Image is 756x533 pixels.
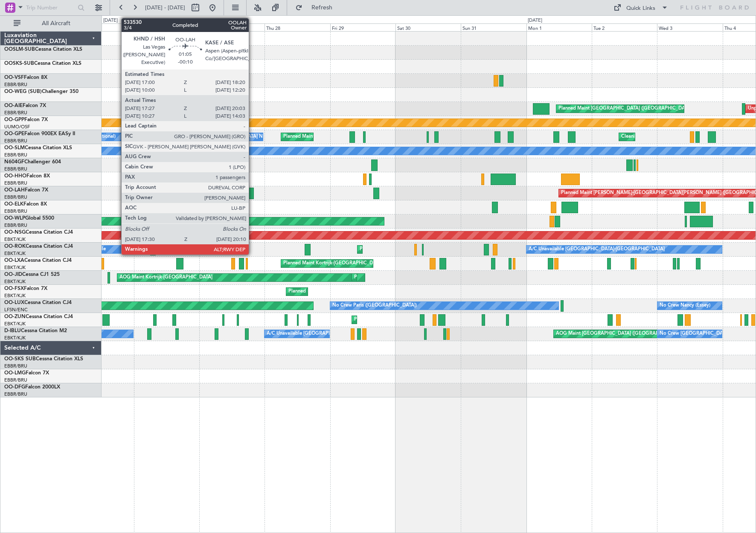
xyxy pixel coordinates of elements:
a: OO-VSFFalcon 8X [4,75,47,80]
a: OO-FSXFalcon 7X [4,286,47,291]
div: AOG Maint Kortrijk-[GEOGRAPHIC_DATA] [119,271,212,284]
a: EBKT/KJK [4,293,26,299]
div: Tue 26 [134,23,199,31]
div: No Crew [GEOGRAPHIC_DATA] ([GEOGRAPHIC_DATA] National) [136,130,279,143]
a: OO-LAHFalcon 7X [4,188,48,193]
div: Sun 31 [461,23,526,31]
a: OOSLM-SUBCessna Citation XLS [4,47,82,52]
span: OO-HHO [4,174,26,179]
span: OO-WEG (SUB) [4,89,42,94]
div: Sat 30 [395,23,461,31]
span: OO-LUX [4,300,24,305]
div: No Crew Nancy (Essey) [660,299,710,312]
span: OO-SKS SUB [4,356,36,362]
span: OO-DFG [4,385,25,390]
a: EBBR/BRU [4,208,27,214]
a: EBBR/BRU [4,166,27,172]
span: OO-ELK [4,202,23,207]
div: A/C Unavailable [GEOGRAPHIC_DATA]-[GEOGRAPHIC_DATA] [267,327,403,340]
a: EBKT/KJK [4,321,26,327]
a: N604GFChallenger 604 [4,159,61,165]
span: OO-LXA [4,258,24,263]
div: AOG Maint [GEOGRAPHIC_DATA] ([GEOGRAPHIC_DATA] National) [556,327,704,340]
div: No Crew Paris ([GEOGRAPHIC_DATA]) [332,299,417,312]
a: OOSKS-SUBCessna Citation XLS [4,61,81,66]
span: OO-GPP [4,117,24,122]
div: Planned Maint Kortrijk-[GEOGRAPHIC_DATA] [360,243,459,256]
span: All Aircraft [22,20,90,26]
a: OO-SKS SUBCessna Citation XLS [4,356,83,362]
a: OO-GPEFalcon 900EX EASy II [4,131,75,136]
a: EBBR/BRU [4,110,27,116]
span: OO-WLP [4,216,25,221]
span: OO-JID [4,272,22,277]
a: EBBR/BRU [4,222,27,229]
a: UUMO/OSF [4,124,30,130]
div: Planned Maint Kortrijk-[GEOGRAPHIC_DATA] [354,271,454,284]
span: OO-VSF [4,75,24,80]
a: OO-HHOFalcon 8X [4,174,50,179]
a: EBBR/BRU [4,138,27,144]
a: EBKT/KJK [4,236,26,243]
span: OOSLM-SUB [4,47,35,52]
div: Thu 28 [265,23,330,31]
a: OO-LMGFalcon 7X [4,371,49,376]
span: Refresh [304,5,340,11]
span: N604GF [4,159,24,165]
a: EBKT/KJK [4,250,26,257]
input: Trip Number [26,1,75,14]
div: Planned Maint [GEOGRAPHIC_DATA] ([GEOGRAPHIC_DATA] National) [283,130,438,143]
a: OO-JIDCessna CJ1 525 [4,272,60,277]
a: OO-LXACessna Citation CJ4 [4,258,72,263]
div: [DATE] [528,17,542,24]
a: OO-ROKCessna Citation CJ4 [4,244,73,249]
span: OO-NSG [4,230,26,235]
div: Planned Maint Kortrijk-[GEOGRAPHIC_DATA] [288,285,388,298]
a: EBBR/BRU [4,152,27,158]
span: D-IBLU [4,328,21,333]
a: EBKT/KJK [4,278,26,285]
a: EBKT/KJK [4,264,26,271]
span: [DATE] - [DATE] [145,4,185,12]
div: [DATE] [103,17,118,24]
a: OO-AIEFalcon 7X [4,103,46,108]
span: OO-FSX [4,286,24,291]
a: EBKT/KJK [4,335,26,341]
div: Fri 29 [330,23,395,31]
span: OO-SLM [4,145,25,151]
div: Planned Maint Kortrijk-[GEOGRAPHIC_DATA] [354,313,454,326]
a: OO-ZUNCessna Citation CJ4 [4,314,73,319]
a: D-IBLUCessna Citation M2 [4,328,67,333]
a: EBBR/BRU [4,363,27,369]
span: OO-ROK [4,244,26,249]
a: OO-WEG (SUB)Challenger 350 [4,89,79,94]
button: Refresh [291,1,343,14]
a: EBBR/BRU [4,194,27,200]
div: Planned Maint [GEOGRAPHIC_DATA] ([GEOGRAPHIC_DATA]) [558,102,693,115]
button: Quick Links [609,1,672,14]
a: EBBR/BRU [4,377,27,383]
div: Wed 3 [657,23,722,31]
a: OO-SLMCessna Citation XLS [4,145,72,151]
span: OO-AIE [4,103,23,108]
div: Mon 1 [526,23,592,31]
button: All Aircraft [9,17,93,30]
a: OO-NSGCessna Citation CJ4 [4,230,73,235]
span: OO-LAH [4,188,25,193]
span: OO-LMG [4,371,26,376]
a: OO-WLPGlobal 5500 [4,216,54,221]
div: Wed 27 [199,23,265,31]
a: OO-LUXCessna Citation CJ4 [4,300,72,305]
a: OO-DFGFalcon 2000LX [4,385,60,390]
span: OO-ZUN [4,314,26,319]
a: EBBR/BRU [4,81,27,88]
a: OO-GPPFalcon 7X [4,117,48,122]
a: EBBR/BRU [4,180,27,186]
a: OO-ELKFalcon 8X [4,202,47,207]
a: LFSN/ENC [4,307,28,313]
div: Quick Links [626,4,655,13]
div: Tue 2 [592,23,657,31]
div: A/C Unavailable [GEOGRAPHIC_DATA]-[GEOGRAPHIC_DATA] [529,243,665,256]
div: Planned Maint Kortrijk-[GEOGRAPHIC_DATA] [283,257,383,270]
span: OO-GPE [4,131,24,136]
